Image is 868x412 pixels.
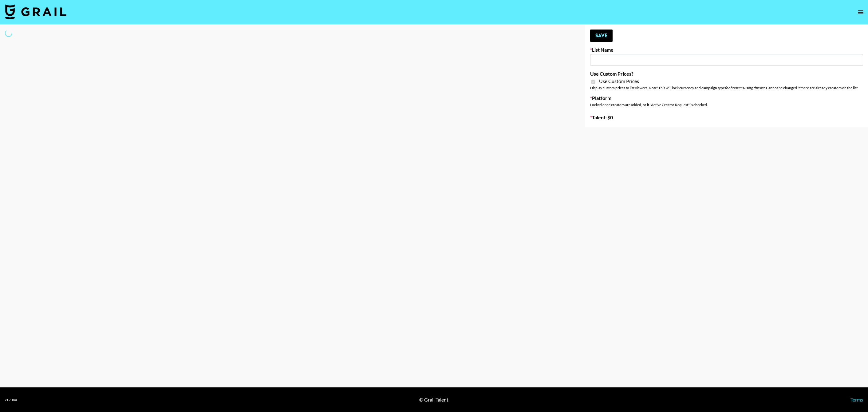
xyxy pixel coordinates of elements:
em: for bookers using this list [725,85,764,90]
div: Locked once creators are added, or if "Active Creator Request" is checked. [590,102,863,107]
img: Grail Talent [5,4,66,19]
div: v 1.7.100 [5,398,17,402]
button: Save [590,30,613,42]
div: © Grail Talent [419,397,448,403]
label: Platform [590,95,863,101]
a: Terms [850,397,863,402]
span: Use Custom Prices [599,78,639,84]
div: Display custom prices to list viewers. Note: This will lock currency and campaign type . Cannot b... [590,85,863,90]
label: List Name [590,47,863,53]
label: Talent - $ 0 [590,114,863,121]
button: open drawer [854,6,867,18]
label: Use Custom Prices? [590,71,863,77]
